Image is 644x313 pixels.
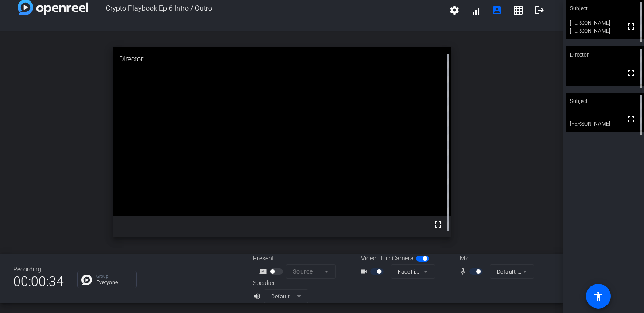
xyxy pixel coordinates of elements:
img: Chat Icon [81,275,92,285]
mat-icon: account_box [492,5,502,15]
div: Recording [13,265,64,274]
div: Director [113,47,450,71]
mat-icon: fullscreen [433,219,443,230]
mat-icon: accessibility [593,291,604,302]
mat-icon: fullscreen [626,114,636,125]
p: Group [96,274,132,279]
span: Flip Camera [381,254,414,263]
mat-icon: fullscreen [626,21,636,32]
div: Mic [451,254,539,263]
mat-icon: videocam_outline [360,266,370,277]
div: Present [253,254,341,263]
mat-icon: settings [449,5,460,15]
mat-icon: volume_up [253,291,264,302]
mat-icon: logout [534,5,545,15]
div: Director [566,46,644,63]
span: 00:00:34 [13,271,64,292]
mat-icon: screen_share_outline [259,266,270,277]
div: Speaker [253,279,306,288]
span: Video [361,254,376,263]
mat-icon: fullscreen [626,68,636,78]
mat-icon: mic_none [459,266,469,277]
p: Everyone [96,280,132,285]
mat-icon: grid_on [513,5,524,15]
div: Subject [566,93,644,110]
